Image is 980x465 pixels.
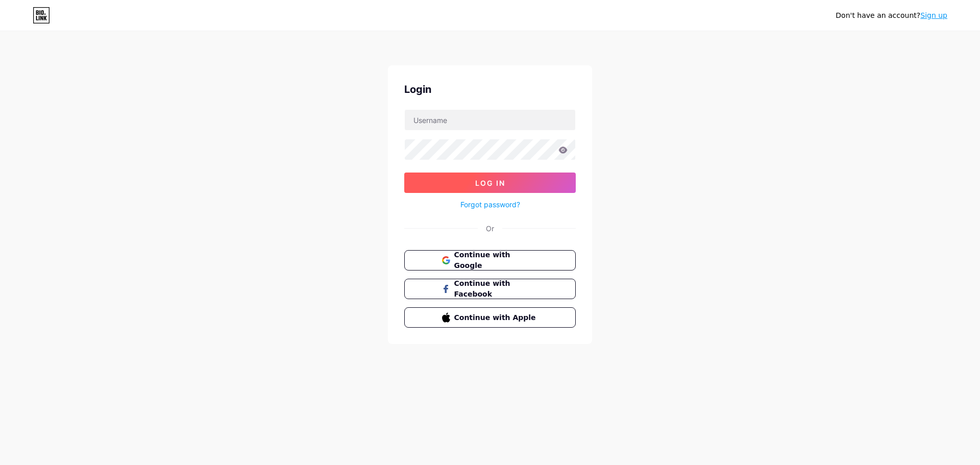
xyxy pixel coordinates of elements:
[486,223,494,234] div: Or
[475,179,505,187] span: Log In
[460,199,520,210] a: Forgot password?
[454,250,538,271] span: Continue with Google
[836,10,947,21] div: Don't have an account?
[404,307,576,328] button: Continue with Apple
[404,173,576,193] button: Log In
[454,312,538,323] span: Continue with Apple
[404,82,576,97] div: Login
[404,250,576,271] button: Continue with Google
[920,11,947,19] a: Sign up
[454,278,538,300] span: Continue with Facebook
[405,110,575,130] input: Username
[404,279,576,299] button: Continue with Facebook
